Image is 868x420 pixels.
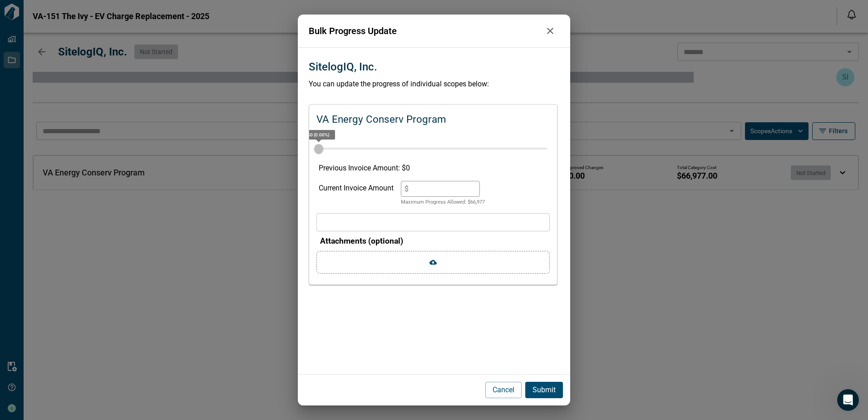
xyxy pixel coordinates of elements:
iframe: Intercom live chat [837,389,859,411]
p: SitelogIQ, Inc. [309,59,377,75]
p: Previous Invoice Amount: $ 0 [319,163,547,174]
p: Maximum Progress Allowed: $ 66,977 [401,199,485,206]
button: Cancel [485,382,522,398]
p: Attachments (optional) [320,235,550,247]
button: Submit [525,382,563,398]
p: Cancel [493,385,514,395]
p: Submit [533,385,556,395]
p: Bulk Progress Update [309,24,541,38]
span: $ [404,185,409,193]
p: VA Energy Conserv Program [316,112,446,127]
div: Current Invoice Amount [319,181,394,206]
p: You can update the progress of individual scopes below: [309,79,559,90]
